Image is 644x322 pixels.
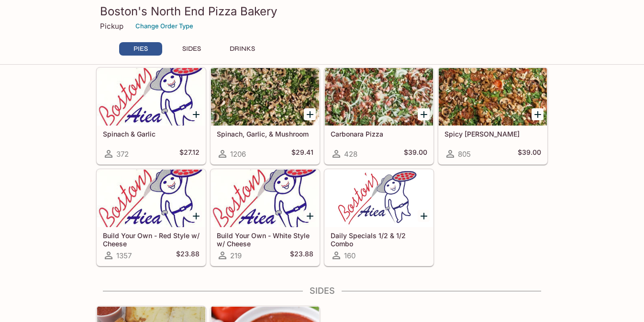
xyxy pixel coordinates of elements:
span: 219 [230,251,242,260]
h5: $23.88 [290,250,313,261]
h5: $29.41 [291,148,313,160]
button: SIDES [170,42,213,56]
button: Add Build Your Own - Red Style w/ Cheese [190,210,202,222]
button: Add Daily Specials 1/2 & 1/2 Combo [418,210,430,222]
h5: Spinach & Garlic [103,130,200,138]
button: PIES [119,42,162,56]
h5: $23.88 [176,250,200,261]
h3: Boston's North End Pizza Bakery [100,4,544,19]
span: 1206 [230,149,246,159]
div: Build Your Own - White Style w/ Cheese [211,170,319,227]
h5: Spicy [PERSON_NAME] [444,130,541,138]
span: 372 [116,149,129,159]
div: Carbonara Pizza [325,68,433,126]
h5: Build Your Own - White Style w/ Cheese [217,231,313,247]
div: Spinach & Garlic [97,68,205,126]
h5: Spinach, Garlic, & Mushroom [217,130,313,138]
h5: Carbonara Pizza [331,130,427,138]
h5: Build Your Own - Red Style w/ Cheese [103,231,200,247]
a: Build Your Own - Red Style w/ Cheese1357$23.88 [97,169,206,266]
a: Build Your Own - White Style w/ Cheese219$23.88 [211,169,320,266]
div: Build Your Own - Red Style w/ Cheese [97,170,205,227]
span: 160 [344,251,355,260]
a: Spinach & Garlic372$27.12 [97,68,206,164]
button: Add Carbonara Pizza [418,108,430,120]
button: Add Build Your Own - White Style w/ Cheese [304,210,316,222]
h5: $39.00 [518,148,541,160]
a: Daily Specials 1/2 & 1/2 Combo160 [324,169,433,266]
button: Add Spinach, Garlic, & Mushroom [304,108,316,120]
a: Spinach, Garlic, & Mushroom1206$29.41 [211,68,320,164]
div: Daily Specials 1/2 & 1/2 Combo [325,170,433,227]
a: Carbonara Pizza428$39.00 [324,68,433,164]
a: Spicy [PERSON_NAME]805$39.00 [438,68,547,164]
button: Add Spinach & Garlic [190,108,202,120]
p: Pickup [100,22,123,31]
span: 805 [458,149,471,159]
div: Spicy Jenny [439,68,547,126]
div: Spinach, Garlic, & Mushroom [211,68,319,126]
button: Change Order Type [131,19,198,34]
h5: Daily Specials 1/2 & 1/2 Combo [331,231,427,247]
button: DRINKS [221,42,264,56]
span: 1357 [116,251,132,260]
span: 428 [344,149,357,159]
h5: $39.00 [404,148,427,160]
button: Add Spicy Jenny [532,108,544,120]
h5: $27.12 [179,148,200,160]
h4: SIDES [96,286,548,296]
